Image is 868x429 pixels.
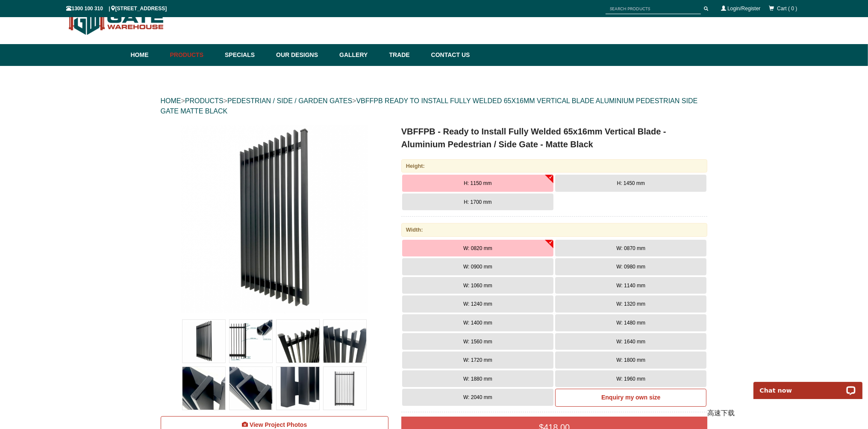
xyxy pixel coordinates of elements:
[463,264,492,270] span: W: 0900 mm
[230,367,272,410] img: VBFFPB - Ready to Install Fully Welded 65x16mm Vertical Blade - Aluminium Pedestrian / Side Gate ...
[464,180,491,186] span: H: 1150 mm
[555,314,706,331] button: W: 1480 mm
[463,320,492,326] span: W: 1400 mm
[277,367,319,410] img: VBFFPB - Ready to Install Fully Welded 65x16mm Vertical Blade - Aluminium Pedestrian / Side Gate ...
[601,394,660,401] b: Enquiry my own size
[463,357,492,363] span: W: 1720 mm
[324,320,366,363] img: VBFFPB - Ready to Install Fully Welded 65x16mm Vertical Blade - Aluminium Pedestrian / Side Gate ...
[401,125,708,151] h1: VBFFPB - Ready to Install Fully Welded 65x16mm Vertical Blade - Aluminium Pedestrian / Side Gate ...
[401,223,708,236] div: Width:
[182,367,225,410] img: VBFFPB - Ready to Install Fully Welded 65x16mm Vertical Blade - Aluminium Pedestrian / Side Gate ...
[616,376,645,382] span: W: 1960 mm
[463,339,492,345] span: W: 1560 mm
[166,44,221,66] a: Products
[777,6,797,12] span: Cart ( 0 )
[555,295,706,313] button: W: 1320 mm
[402,258,553,275] button: W: 0900 mm
[402,240,553,257] button: W: 0820 mm
[161,87,708,125] div: > > >
[185,97,224,104] a: PRODUCTS
[402,314,553,331] button: W: 1400 mm
[324,367,366,410] img: VBFFPB - Ready to Install Fully Welded 65x16mm Vertical Blade - Aluminium Pedestrian / Side Gate ...
[463,376,492,382] span: W: 1880 mm
[227,97,352,104] a: PEDESTRIAN / SIDE / GARDEN GATES
[250,421,307,428] span: View Project Photos
[555,258,706,275] button: W: 0980 mm
[402,370,553,387] button: W: 1880 mm
[402,295,553,313] button: W: 1240 mm
[555,175,706,192] button: H: 1450 mm
[616,357,645,363] span: W: 1800 mm
[606,3,701,14] input: SEARCH PRODUCTS
[463,283,492,289] span: W: 1060 mm
[402,352,553,369] button: W: 1720 mm
[555,370,706,387] button: W: 1960 mm
[182,320,225,363] img: VBFFPB - Ready to Install Fully Welded 65x16mm Vertical Blade - Aluminium Pedestrian / Side Gate ...
[463,301,492,307] span: W: 1240 mm
[555,352,706,369] button: W: 1800 mm
[616,320,645,326] span: W: 1480 mm
[748,372,868,399] iframe: LiveChat chat widget
[555,277,706,294] button: W: 1140 mm
[464,199,491,205] span: H: 1700 mm
[161,97,698,115] a: VBFFPB READY TO INSTALL FULLY WELDED 65X16MM VERTICAL BLADE ALUMINIUM PEDESTRIAN SIDE GATE MATTE ...
[67,6,167,12] span: 1300 100 310 | [STREET_ADDRESS]
[555,333,706,350] button: W: 1640 mm
[131,44,166,66] a: Home
[463,245,492,251] span: W: 0820 mm
[402,175,553,192] button: H: 1150 mm
[616,283,645,289] span: W: 1140 mm
[463,394,492,400] span: W: 2040 mm
[221,44,272,66] a: Specials
[67,0,166,40] img: Gate Warehouse
[616,339,645,345] span: W: 1640 mm
[402,194,553,211] button: H: 1700 mm
[277,320,319,363] img: VBFFPB - Ready to Install Fully Welded 65x16mm Vertical Blade - Aluminium Pedestrian / Side Gate ...
[272,44,335,66] a: Our Designs
[230,320,272,363] img: VBFFPB - Ready to Install Fully Welded 65x16mm Vertical Blade - Aluminium Pedestrian / Side Gate ...
[727,6,760,12] a: Login/Register
[180,125,368,313] img: VBFFPB - Ready to Install Fully Welded 65x16mm Vertical Blade - Aluminium Pedestrian / Side Gate ...
[402,389,553,406] button: W: 2040 mm
[555,389,706,407] a: Enquiry my own size
[161,97,181,104] a: HOME
[616,301,645,307] span: W: 1320 mm
[162,125,388,313] a: VBFFPB - Ready to Install Fully Welded 65x16mm Vertical Blade - Aluminium Pedestrian / Side Gate ...
[427,44,470,66] a: Contact Us
[617,180,645,186] span: H: 1450 mm
[616,245,645,251] span: W: 0870 mm
[402,333,553,350] button: W: 1560 mm
[402,277,553,294] button: W: 1060 mm
[335,44,385,66] a: Gallery
[401,159,708,173] div: Height:
[555,240,706,257] button: W: 0870 mm
[616,264,645,270] span: W: 0980 mm
[385,44,427,66] a: Trade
